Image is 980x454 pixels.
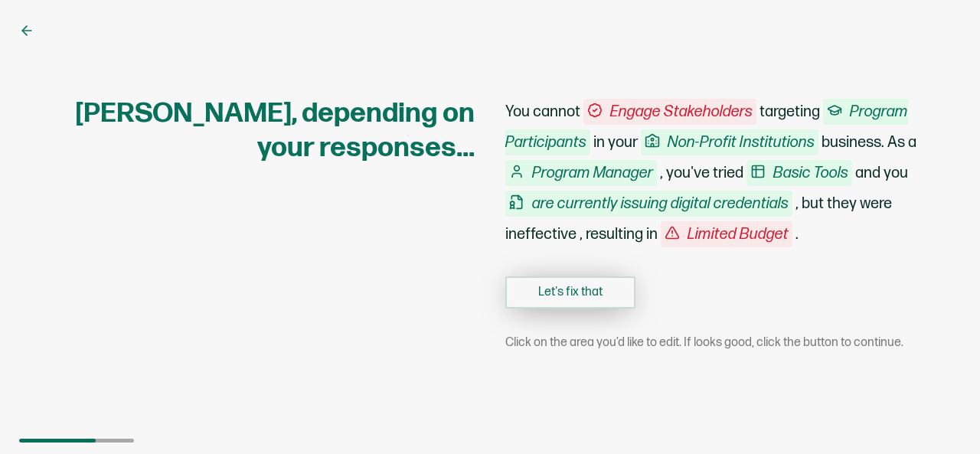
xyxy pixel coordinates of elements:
[505,194,892,243] span: , but they were ineffective
[759,103,820,121] span: targeting
[822,133,916,152] span: business. As a
[855,164,908,182] span: and you
[903,381,980,454] iframe: Chat Widget
[505,335,903,351] span: Click on the area you’d like to edit. If looks good, click the button to continue.
[505,191,792,217] span: are currently issuing digital credentials
[580,225,658,243] span: , resulting in
[746,160,852,186] span: Basic Tools
[505,99,908,155] span: Program Participants
[661,221,792,247] span: Limited Budget
[583,99,756,125] span: Engage Stakeholders
[46,96,475,165] h1: [PERSON_NAME], depending on your responses...
[505,276,635,309] button: Let's fix that
[795,225,799,243] span: .
[593,133,638,152] span: in your
[505,160,657,186] span: Program Manager
[641,129,818,155] span: Non-Profit Institutions
[660,164,743,182] span: , you've tried
[505,103,580,121] span: You cannot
